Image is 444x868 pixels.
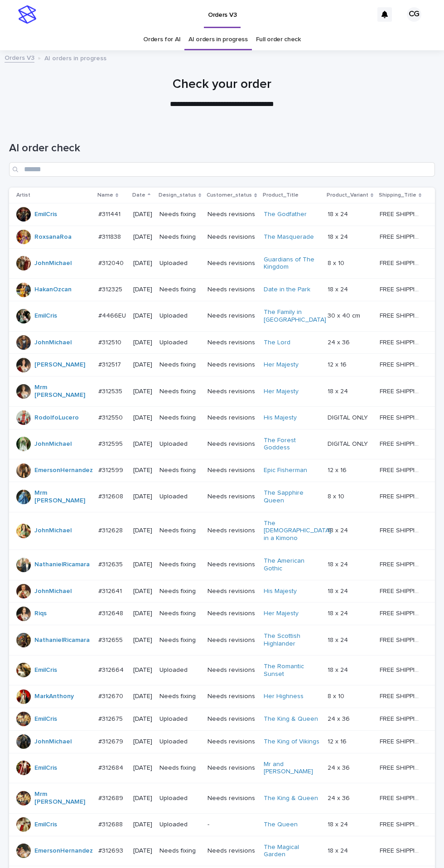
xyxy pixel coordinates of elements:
p: Needs revisions [208,795,256,802]
img: stacker-logo-s-only.png [18,5,36,24]
p: FREE SHIPPING - preview in 1-2 business days, after your approval delivery will take 5-10 b.d. [380,386,423,395]
p: Needs revisions [208,610,256,617]
p: FREE SHIPPING - preview in 1-2 business days, after your approval delivery will take 5-10 b.d. [380,793,423,802]
a: EmilCris [34,715,57,723]
a: Riqs [34,610,47,617]
p: 8 x 10 [328,691,346,700]
p: #312608 [98,491,125,501]
p: Name [97,190,113,200]
a: The [DEMOGRAPHIC_DATA] in a Kimono [264,520,331,542]
a: EmilCris [34,666,57,674]
p: FREE SHIPPING - preview in 1-2 business days, after your approval delivery will take 5-10 b.d. [380,691,423,700]
p: [DATE] [133,440,152,448]
p: #312595 [98,439,125,448]
a: The American Gothic [264,557,320,573]
tr: Riqs #312648#312648 [DATE]Needs fixingNeeds revisionsHer Majesty 18 x 2418 x 24 FREE SHIPPING - p... [9,603,436,625]
p: [DATE] [133,821,152,829]
h1: Check your order [9,77,435,92]
a: Mrm [PERSON_NAME] [34,489,91,505]
p: Needs revisions [208,339,256,347]
p: Needs revisions [208,361,256,369]
p: FREE SHIPPING - preview in 1-2 business days, after your approval delivery will take 5-10 b.d. [380,359,423,369]
p: 24 x 36 [328,337,352,347]
p: Needs revisions [208,666,256,674]
tr: EmilCris #312688#312688 [DATE]Uploaded-The Queen 18 x 2418 x 24 FREE SHIPPING - preview in 1-2 bu... [9,813,436,836]
p: 8 x 10 [328,258,346,267]
p: 24 x 36 [328,762,352,772]
a: Her Majesty [264,361,299,369]
a: JohnMichael [34,440,72,448]
p: FREE SHIPPING - preview in 1-2 business days, after your approval delivery will take 5-10 b.d. [380,635,423,644]
tr: EmilCris #312664#312664 [DATE]UploadedNeeds revisionsThe Romantic Sunset 18 x 2418 x 24 FREE SHIP... [9,655,436,685]
p: #312689 [98,793,125,802]
p: Uploaded [159,821,200,829]
a: [PERSON_NAME] [34,361,85,369]
a: The Godfather [264,211,307,218]
p: 18 x 24 [328,665,350,674]
a: RodolfoLucero [34,414,79,422]
p: #312535 [98,386,124,395]
tr: JohnMichael #312595#312595 [DATE]UploadedNeeds revisionsThe Forest Goddess DIGITAL ONLYDIGITAL ON... [9,429,436,459]
p: FREE SHIPPING - preview in 1-2 business days, after your approval delivery will take 5-10 b.d. [380,845,423,855]
p: Needs revisions [208,414,256,422]
a: The Lord [264,339,290,347]
p: FREE SHIPPING - preview in 1-2 business days, after your approval delivery will take 5-10 b.d. [380,284,423,294]
p: Needs revisions [208,715,256,723]
p: [DATE] [133,233,152,241]
p: Needs fixing [159,561,200,569]
a: Epic Fisherman [264,467,307,474]
a: The King & Queen [264,795,318,802]
p: 24 x 36 [328,714,352,723]
p: Needs fixing [159,693,200,700]
p: #311441 [98,209,122,218]
tr: Mrm [PERSON_NAME] #312689#312689 [DATE]UploadedNeeds revisionsThe King & Queen 24 x 3624 x 36 FRE... [9,783,436,814]
p: 24 x 36 [328,793,352,802]
p: Uploaded [159,440,200,448]
p: Needs fixing [159,286,200,294]
p: FREE SHIPPING - preview in 1-2 business days, after your approval delivery will take 5-10 b.d. [380,231,423,241]
p: #312510 [98,337,123,347]
p: Uploaded [159,666,200,674]
a: EmilCris [34,764,57,772]
p: 18 x 24 [328,231,350,241]
a: Mr and [PERSON_NAME] [264,761,320,776]
tr: NathanielRicamara #312635#312635 [DATE]Needs fixingNeeds revisionsThe American Gothic 18 x 2418 x... [9,550,436,580]
p: #312679 [98,736,125,746]
p: - [208,821,256,829]
p: DIGITAL ONLY [328,439,370,448]
p: [DATE] [133,414,152,422]
p: #312040 [98,258,125,267]
a: NathanielRicamara [34,637,90,644]
p: #312648 [98,608,125,617]
tr: RoxsanaRoa #311838#311838 [DATE]Needs fixingNeeds revisionsThe Masquerade 18 x 2418 x 24 FREE SHI... [9,226,436,248]
a: The Magical Garden [264,844,320,859]
p: #312550 [98,412,125,422]
p: FREE SHIPPING - preview in 1-2 business days, after your approval delivery will take 5-10 b.d. [380,337,423,347]
tr: EmilCris #4466EU#4466EU [DATE]UploadedNeeds revisionsThe Family in [GEOGRAPHIC_DATA] 30 x 40 cm30... [9,301,436,331]
a: Orders V3 [5,52,34,63]
p: FREE SHIPPING - preview in 1-2 business days, after your approval delivery will take 5-10 b.d. [380,586,423,595]
p: #312670 [98,691,125,700]
tr: RodolfoLucero #312550#312550 [DATE]Needs fixingNeeds revisionsHis Majesty DIGITAL ONLYDIGITAL ONL... [9,406,436,429]
p: AI orders in progress [44,53,106,63]
p: FREE SHIPPING - preview in 1-2 business days, after your approval delivery will take 5-10 b.d. [380,559,423,569]
tr: [PERSON_NAME] #312517#312517 [DATE]Needs fixingNeeds revisionsHer Majesty 12 x 1612 x 16 FREE SHI... [9,354,436,376]
p: [DATE] [133,666,152,674]
p: #312664 [98,665,125,674]
tr: NathanielRicamara #312655#312655 [DATE]Needs fixingNeeds revisionsThe Scottish Highlander 18 x 24... [9,625,436,656]
p: FREE SHIPPING - preview in 1-2 business days, after your approval delivery will take 5-10 b.d. [380,608,423,617]
p: Needs fixing [159,847,200,855]
p: Customer_status [207,190,252,200]
a: HakanOzcan [34,286,72,294]
p: FREE SHIPPING - preview in 1-2 business days, after your approval delivery will take 5-10 b.d. [380,209,423,218]
tr: JohnMichael #312679#312679 [DATE]UploadedNeeds revisionsThe King of Vikings 12 x 1612 x 16 FREE S... [9,730,436,753]
a: The Masquerade [264,233,314,241]
a: EmilCris [34,821,57,829]
tr: HakanOzcan #312325#312325 [DATE]Needs fixingNeeds revisionsDate in the Park 18 x 2418 x 24 FREE S... [9,279,436,301]
a: Her Majesty [264,388,299,395]
p: Needs revisions [208,764,256,772]
p: [DATE] [133,715,152,723]
a: Mrm [PERSON_NAME] [34,384,91,399]
p: FREE SHIPPING - preview in 1-2 business days, after your approval delivery will take 5-10 b.d. [380,258,423,267]
a: The Family in [GEOGRAPHIC_DATA] [264,309,326,324]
